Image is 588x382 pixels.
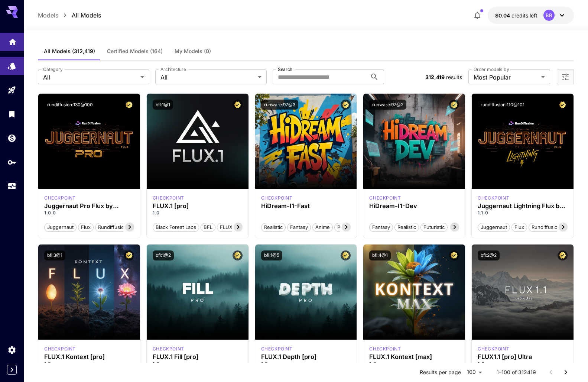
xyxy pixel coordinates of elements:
[201,224,215,231] span: BFL
[43,73,137,82] span: All
[7,59,16,68] div: Models
[478,203,568,210] h3: Juggernaut Lightning Flux by RunDiffusion
[313,224,332,231] span: Anime
[369,195,401,201] p: checkpoint
[44,210,134,216] p: 1.0.0
[7,83,16,92] div: Playground
[478,100,527,110] button: rundiffusion:110@101
[7,179,16,188] div: Usage
[44,360,134,367] p: 1.0
[478,195,509,201] div: FLUX.1 D
[233,100,243,110] button: Certified Model – Vetted for best performance and includes a commercial license.
[478,360,568,367] p: 1.0
[7,155,16,165] div: API Keys
[153,210,243,216] p: 1.0
[44,48,95,55] span: All Models (312,419)
[153,195,184,201] div: fluxpro
[153,195,184,201] p: checkpoint
[425,74,445,80] span: 312,419
[369,203,459,210] h3: HiDream-I1-Dev
[153,222,199,232] button: Black Forest Labs
[261,250,282,260] button: bfl:1@5
[478,222,510,232] button: juggernaut
[261,346,293,352] div: fluxpro
[278,66,292,72] label: Search
[78,224,93,231] span: flux
[529,224,563,231] span: rundiffusion
[45,224,76,231] span: juggernaut
[38,11,58,20] a: Models
[558,100,568,110] button: Certified Model – Vetted for best performance and includes a commercial license.
[44,346,76,352] div: FLUX.1 Kontext [pro]
[478,346,509,352] div: fluxultra
[495,12,537,19] div: $0.0391
[478,250,500,260] button: bfl:2@2
[44,195,76,201] div: FLUX.1 D
[512,224,527,231] span: flux
[44,195,76,201] p: checkpoint
[543,10,555,21] div: BB
[370,224,393,231] span: Fantasy
[261,346,293,352] p: checkpoint
[107,48,163,55] span: Certified Models (164)
[287,222,311,232] button: Fantasy
[261,222,286,232] button: Realistic
[478,224,510,231] span: juggernaut
[420,222,448,232] button: Futuristic
[558,250,568,260] button: Certified Model – Vetted for best performance and includes a commercial license.
[261,224,285,231] span: Realistic
[287,224,311,231] span: Fantasy
[341,250,351,260] button: Certified Model – Vetted for best performance and includes a commercial license.
[153,250,174,260] button: bfl:1@2
[44,203,134,210] h3: Juggernaut Pro Flux by RunDiffusion
[558,365,573,380] button: Go to next page
[160,66,186,72] label: Architecture
[7,107,16,116] div: Library
[395,224,419,231] span: Realistic
[369,250,391,260] button: bfl:4@1
[369,195,401,201] div: HiDream Dev
[124,250,134,260] button: Certified Model – Vetted for best performance and includes a commercial license.
[153,346,184,352] div: fluxpro
[446,74,462,80] span: results
[394,222,419,232] button: Realistic
[175,48,211,55] span: My Models (0)
[561,72,570,82] button: Open more filters
[261,360,351,367] p: 1.0
[261,353,351,360] div: FLUX.1 Depth [pro]
[369,346,401,352] div: FLUX.1 Kontext [max]
[153,360,243,367] p: 1.0
[153,100,173,110] button: bfl:1@1
[153,353,243,360] h3: FLUX.1 Fill [pro]
[369,346,401,352] p: checkpoint
[72,11,101,20] p: All Models
[335,224,356,231] span: Portrait
[369,100,406,110] button: runware:97@2
[217,224,251,231] span: FLUX.1 [pro]
[341,100,351,110] button: Certified Model – Vetted for best performance and includes a commercial license.
[124,100,134,110] button: Certified Model – Vetted for best performance and includes a commercial license.
[449,100,459,110] button: Certified Model – Vetted for best performance and includes a commercial license.
[478,195,509,201] p: checkpoint
[474,66,509,72] label: Order models by
[44,353,134,360] h3: FLUX.1 Kontext [pro]
[334,222,357,232] button: Portrait
[478,353,568,360] div: FLUX1.1 [pro] Ultra
[217,222,251,232] button: FLUX.1 [pro]
[478,210,568,216] p: 1.1.0
[160,73,255,82] span: All
[421,224,447,231] span: Futuristic
[511,12,537,19] span: credits left
[44,346,76,352] p: checkpoint
[153,203,243,210] div: FLUX.1 [pro]
[261,203,351,210] h3: HiDream-I1-Fast
[478,346,509,352] p: checkpoint
[369,353,459,360] h3: FLUX.1 Kontext [max]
